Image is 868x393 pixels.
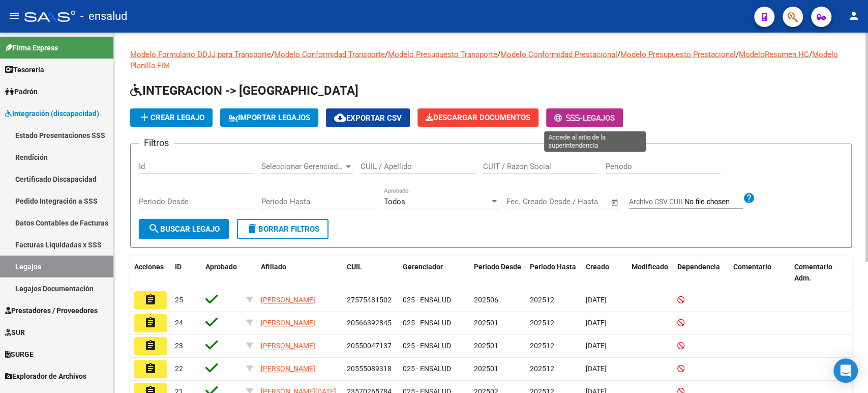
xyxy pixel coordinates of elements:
span: 202512 [530,296,554,304]
button: Borrar Filtros [237,219,328,239]
div: Open Intercom Messenger [833,358,858,383]
span: Dependencia [677,263,720,271]
span: ID [175,263,182,271]
span: Aprobado [205,263,237,271]
span: 202512 [530,364,554,373]
span: Exportar CSV [334,114,402,123]
datatable-header-cell: Periodo Hasta [526,256,582,290]
datatable-header-cell: Periodo Desde [470,256,526,290]
span: 20555089318 [347,364,392,373]
span: [DATE] [586,319,607,327]
span: Integración (discapacidad) [5,108,99,119]
datatable-header-cell: ID [171,256,201,290]
datatable-header-cell: CUIL [343,256,399,290]
span: Explorador de Archivos [5,371,86,382]
span: [DATE] [586,296,607,304]
span: CUIL [347,263,362,271]
span: 27575481502 [347,296,392,304]
span: Creado [586,263,609,271]
span: Periodo Hasta [530,263,576,271]
datatable-header-cell: Afiliado [257,256,343,290]
span: [DATE] [586,364,607,373]
span: 20550047137 [347,342,392,350]
mat-icon: delete [246,222,258,235]
span: Seleccionar Gerenciador [261,162,344,171]
span: SURGE [5,349,34,360]
span: [PERSON_NAME] [261,296,315,304]
button: Exportar CSV [326,108,410,127]
input: End date [549,197,598,206]
span: [PERSON_NAME] [261,319,315,327]
button: Open calendar [609,196,621,208]
span: [PERSON_NAME] [261,342,315,350]
datatable-header-cell: Creado [582,256,627,290]
span: Acciones [134,263,164,271]
span: Prestadores / Proveedores [5,305,98,316]
span: INTEGRACION -> [GEOGRAPHIC_DATA] [130,83,358,98]
datatable-header-cell: Aprobado [201,256,242,290]
span: IMPORTAR LEGAJOS [228,113,310,122]
span: [DATE] [586,342,607,350]
button: Buscar Legajo [139,219,229,239]
mat-icon: assignment [144,362,157,375]
datatable-header-cell: Comentario Adm. [790,256,851,290]
span: 24 [175,319,183,327]
datatable-header-cell: Modificado [627,256,673,290]
mat-icon: menu [8,10,20,22]
span: 025 - ENSALUD [403,296,451,304]
span: Tesorería [5,64,44,75]
span: 22 [175,364,183,373]
span: 025 - ENSALUD [403,342,451,350]
span: Modificado [632,263,668,271]
span: SUR [5,327,25,338]
span: Buscar Legajo [148,224,220,234]
mat-icon: cloud_download [334,111,346,124]
a: Modelo Conformidad Prestacional [500,50,617,59]
span: 202512 [530,342,554,350]
span: Gerenciador [403,263,443,271]
span: Comentario Adm. [794,263,832,283]
span: Padrón [5,86,38,97]
span: - [554,114,583,123]
span: Legajos [583,114,615,123]
input: Start date [506,197,540,206]
span: 202501 [474,319,498,327]
span: 202501 [474,364,498,373]
mat-icon: person [848,10,860,22]
a: Modelo Formulario DDJJ para Transporte [130,50,271,59]
a: Modelo Conformidad Transporte [274,50,385,59]
mat-icon: assignment [144,294,157,306]
a: Modelo Presupuesto Prestacional [620,50,736,59]
mat-icon: help [743,192,755,204]
span: [PERSON_NAME] [261,364,315,373]
span: Periodo Desde [474,263,521,271]
datatable-header-cell: Dependencia [673,256,729,290]
button: IMPORTAR LEGAJOS [220,108,318,127]
mat-icon: add [138,111,151,123]
input: Archivo CSV CUIL [684,198,743,207]
span: 20566392845 [347,319,392,327]
span: Crear Legajo [138,113,204,122]
datatable-header-cell: Gerenciador [399,256,470,290]
span: Afiliado [261,263,286,271]
span: 25 [175,296,183,304]
span: 202506 [474,296,498,304]
span: Archivo CSV CUIL [629,198,684,206]
span: 202512 [530,319,554,327]
button: Crear Legajo [130,108,213,127]
mat-icon: assignment [144,340,157,352]
button: Descargar Documentos [417,108,538,127]
h3: Filtros [139,136,174,150]
datatable-header-cell: Acciones [130,256,171,290]
button: -Legajos [546,108,623,127]
span: 202501 [474,342,498,350]
span: 025 - ENSALUD [403,364,451,373]
a: Modelo Presupuesto Transporte [388,50,497,59]
span: 025 - ENSALUD [403,319,451,327]
span: Descargar Documentos [426,113,530,122]
mat-icon: search [148,222,160,235]
span: Todos [384,197,405,206]
a: ModeloResumen HC [739,50,809,59]
span: - ensalud [80,5,127,27]
span: Firma Express [5,42,58,53]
